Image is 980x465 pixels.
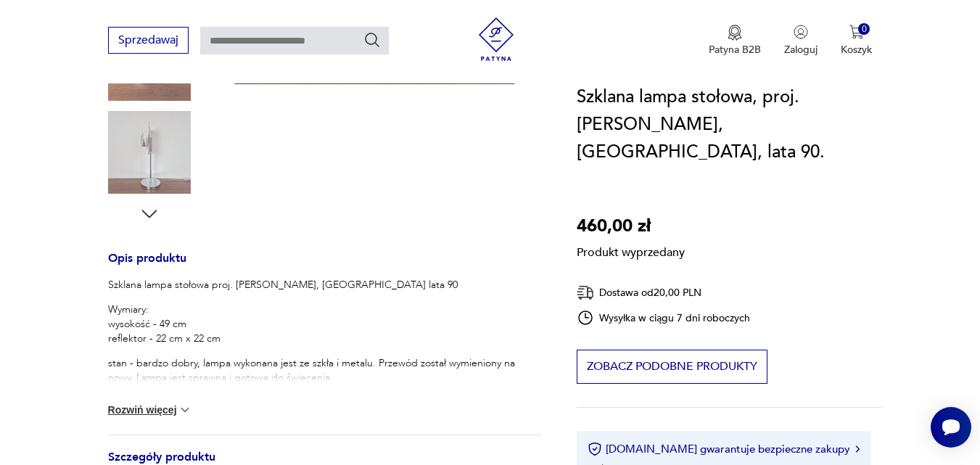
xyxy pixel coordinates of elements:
p: stan - bardzo dobry, lampa wykonana jest ze szkła i metalu. Przewód został wymieniony na nowy. La... [108,356,542,385]
img: Ikona dostawy [577,284,594,302]
a: Sprzedawaj [108,36,189,46]
iframe: Smartsupp widget button [931,407,971,448]
img: Ikona koszyka [849,25,864,39]
h3: Opis produktu [108,254,542,278]
div: Dostawa od 20,00 PLN [577,284,751,302]
a: Ikona medaluPatyna B2B [709,25,761,57]
p: Koszyk [841,43,872,57]
img: chevron down [178,403,192,417]
img: Patyna - sklep z meblami i dekoracjami vintage [474,17,518,61]
h1: Szklana lampa stołowa, proj. [PERSON_NAME], [GEOGRAPHIC_DATA], lata 90. [577,83,883,166]
button: 0Koszyk [841,25,872,57]
p: Patyna B2B [709,43,761,57]
div: 0 [858,23,870,36]
p: Produkt wyprzedany [577,240,685,260]
img: Ikonka użytkownika [794,25,808,39]
button: Patyna B2B [709,25,761,57]
p: 460,00 zł [577,213,685,240]
button: [DOMAIN_NAME] gwarantuje bezpieczne zakupy [588,442,860,456]
button: Sprzedawaj [108,27,189,54]
img: Ikona strzałki w prawo [855,445,860,453]
img: Ikona medalu [728,25,742,41]
button: Zaloguj [784,25,818,57]
p: Szklana lampa stołowa proj. [PERSON_NAME], [GEOGRAPHIC_DATA] lata 90 [108,278,542,292]
div: Wysyłka w ciągu 7 dni roboczych [577,309,751,326]
p: Zaloguj [784,43,818,57]
button: Szukaj [363,31,381,49]
button: Rozwiń więcej [108,403,192,417]
img: Ikona certyfikatu [588,442,602,456]
p: Wymiary: wysokość - 49 cm reflektor - 22 cm x 22 cm [108,303,542,346]
button: Zobacz podobne produkty [577,350,767,384]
